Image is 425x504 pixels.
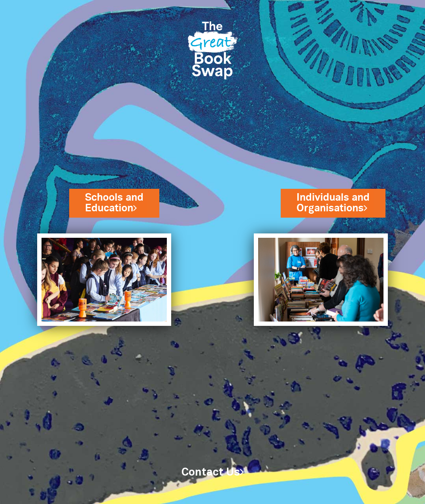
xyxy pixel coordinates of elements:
a: Individuals andOrganisations [297,191,370,215]
a: Contact Us [181,468,244,478]
img: Great Bookswap logo [183,9,242,88]
img: Schools and Education [37,233,171,325]
a: Schools andEducation [85,191,144,215]
img: Individuals and Organisations [254,233,388,326]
